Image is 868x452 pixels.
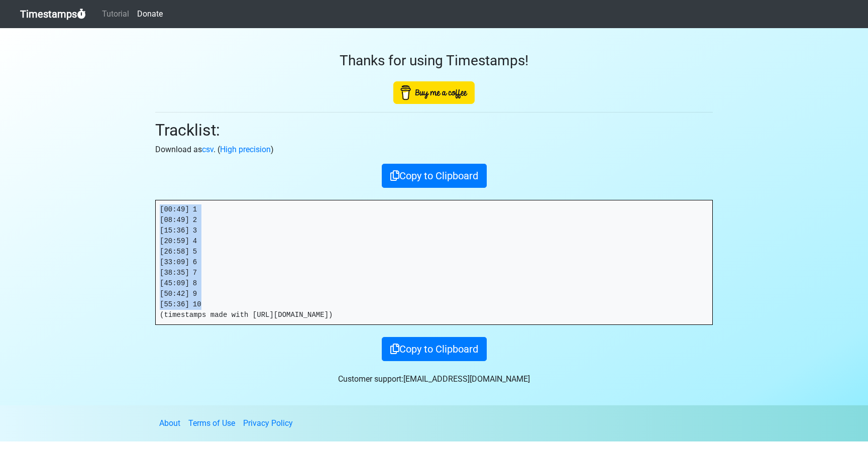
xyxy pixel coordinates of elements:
[188,418,235,428] a: Terms of Use
[20,4,86,24] a: Timestamps
[220,145,271,154] a: High precision
[382,337,487,361] button: Copy to Clipboard
[155,121,713,140] h2: Tracklist:
[133,4,167,24] a: Donate
[155,144,713,156] p: Download as . ( )
[202,145,213,154] a: csv
[159,418,180,428] a: About
[382,164,487,188] button: Copy to Clipboard
[155,52,713,69] h3: Thanks for using Timestamps!
[243,418,293,428] a: Privacy Policy
[156,200,712,324] pre: [00:49] 1 [08:49] 2 [15:36] 3 [20:59] 4 [26:58] 5 [33:09] 6 [38:35] 7 [45:09] 8 [50:42] 9 [55:36]...
[98,4,133,24] a: Tutorial
[393,81,475,104] img: Buy Me A Coffee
